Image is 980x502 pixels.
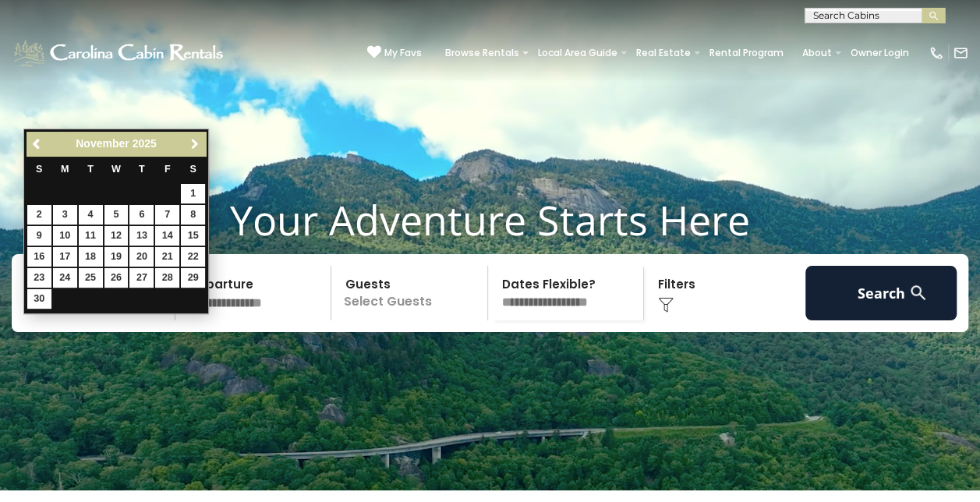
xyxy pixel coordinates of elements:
a: 25 [79,268,103,288]
a: 22 [181,247,205,267]
a: 18 [79,247,103,267]
span: Sunday [36,164,42,175]
a: Real Estate [628,42,699,64]
a: 28 [155,268,179,288]
a: 21 [155,247,179,267]
span: Thursday [139,164,145,175]
span: November [76,137,129,150]
a: 17 [53,247,77,267]
span: Tuesday [87,164,94,175]
span: Next [189,138,201,150]
a: 8 [181,205,205,224]
a: 3 [53,205,77,224]
a: 27 [129,268,154,288]
a: 4 [79,205,103,224]
a: Rental Program [702,42,791,64]
img: White-1-1-2.png [12,37,228,69]
span: Friday [165,164,171,175]
a: 19 [104,247,129,267]
a: Local Area Guide [530,42,625,64]
span: Previous [31,138,44,150]
a: 5 [104,205,129,224]
a: 14 [155,226,179,246]
a: 10 [53,226,77,246]
span: Wednesday [111,164,121,175]
a: 7 [155,205,179,224]
span: Saturday [190,164,196,175]
a: 26 [104,268,129,288]
a: Previous [28,134,48,154]
a: Browse Rentals [437,42,527,64]
img: mail-regular-white.png [953,45,968,61]
span: Monday [61,164,69,175]
img: filter--v1.png [658,297,674,313]
p: Select Guests [336,266,487,320]
a: 13 [129,226,154,246]
img: search-regular-white.png [908,283,928,302]
a: 1 [181,184,205,203]
button: Search [805,266,957,320]
a: 23 [27,268,51,288]
a: 24 [53,268,77,288]
a: 29 [181,268,205,288]
a: 11 [79,226,103,246]
a: 9 [27,226,51,246]
span: My Favs [384,46,422,60]
a: 20 [129,247,154,267]
h1: Your Adventure Starts Here [12,196,968,244]
a: 15 [181,226,205,246]
a: My Favs [367,45,422,61]
a: 12 [104,226,129,246]
a: Next [185,134,204,154]
img: phone-regular-white.png [929,45,944,61]
a: 30 [27,289,51,309]
span: 2025 [133,137,157,150]
a: 6 [129,205,154,224]
a: About [794,42,840,64]
a: 2 [27,205,51,224]
a: 16 [27,247,51,267]
a: Owner Login [843,42,917,64]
